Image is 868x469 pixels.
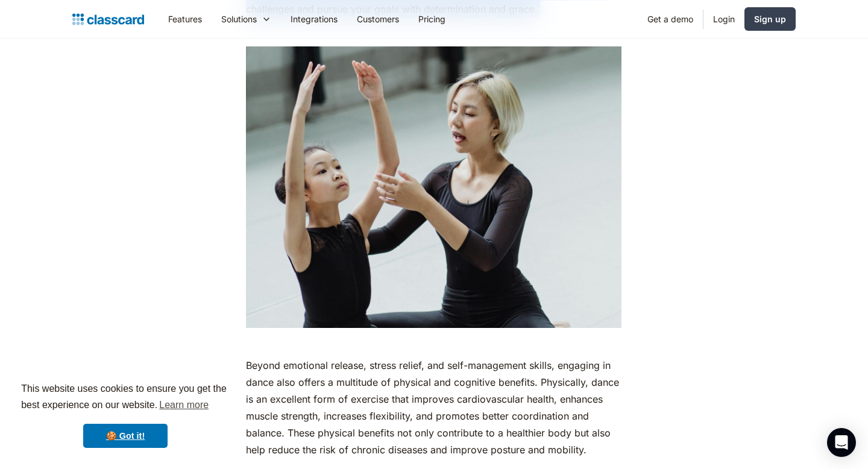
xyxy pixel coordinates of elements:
div: Sign up [754,13,786,25]
div: Solutions [221,13,257,25]
div: Solutions [212,5,281,33]
a: Pricing [409,5,455,33]
p: Beyond emotional release, stress relief, and self-management skills, engaging in dance also offer... [246,357,621,458]
a: Integrations [281,5,347,33]
a: Sign up [744,7,796,31]
span: This website uses cookies to ensure you get the best experience on our website. [21,382,230,414]
a: Get a demo [638,5,703,33]
div: cookieconsent [10,370,241,459]
a: dismiss cookie message [83,424,168,448]
a: Login [703,5,744,33]
a: learn more about cookies [157,396,210,414]
img: A young girl learning a graceful pose from her teacher in a dance studio. [246,46,621,328]
a: Features [159,5,212,33]
a: home [72,11,144,28]
p: ‍ [246,334,621,351]
div: Open Intercom Messenger [827,428,856,457]
a: Customers [347,5,409,33]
